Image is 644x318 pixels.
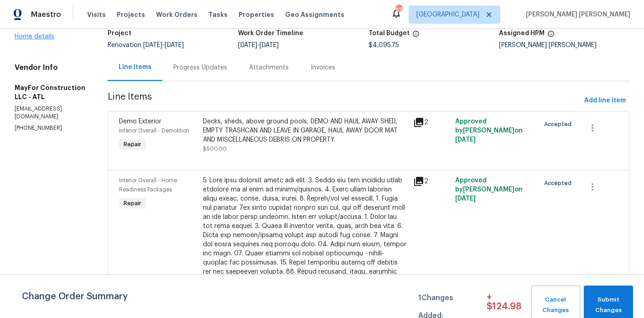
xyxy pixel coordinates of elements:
[238,30,303,37] h5: Work Order Timeline
[455,137,476,143] span: [DATE]
[119,118,161,125] span: Demo Exterior
[588,295,628,316] span: Submit Changes
[15,33,54,40] a: Home details
[203,146,227,152] span: $500.00
[547,30,555,42] span: The hpm assigned to this work order.
[584,95,626,106] span: Add line item
[119,128,189,133] span: Interior Overall - Demolition
[31,10,61,19] span: Maestro
[499,42,629,48] div: [PERSON_NAME] [PERSON_NAME]
[143,42,162,48] span: [DATE]
[119,63,151,72] div: Line Items
[412,30,420,42] span: The total cost of line items that have been proposed by Opendoor. This sum includes line items th...
[108,30,131,37] h5: Project
[369,42,399,48] span: $4,095.75
[285,10,344,19] span: Geo Assignments
[536,295,576,316] span: Cancel Changes
[120,199,145,208] span: Repair
[249,63,289,72] div: Attachments
[15,124,86,132] p: [PHONE_NUMBER]
[203,117,408,144] div: Decks, sheds, above ground pools, DEMO AND HAUL AWAY SHED, EMPTY TRASHCAN AND LEAVE IN GARAGE, HA...
[87,10,106,19] span: Visits
[455,118,523,143] span: Approved by [PERSON_NAME] on
[260,42,279,48] span: [DATE]
[156,10,197,19] span: Work Orders
[143,42,184,48] span: -
[173,63,227,72] div: Progress Updates
[522,10,630,19] span: [PERSON_NAME] [PERSON_NAME]
[120,140,145,149] span: Repair
[413,117,450,128] div: 2
[239,10,274,19] span: Properties
[119,178,177,192] span: Interior Overall - Home Readiness Packages
[117,10,145,19] span: Projects
[413,176,450,187] div: 2
[108,42,184,48] span: Renovation
[395,5,402,15] div: 97
[455,177,523,202] span: Approved by [PERSON_NAME] on
[369,30,410,37] h5: Total Budget
[416,10,479,19] span: [GEOGRAPHIC_DATA]
[165,42,184,48] span: [DATE]
[311,63,335,72] div: Invoices
[544,179,575,188] span: Accepted
[208,11,228,18] span: Tasks
[15,105,86,121] p: [EMAIL_ADDRESS][DOMAIN_NAME]
[238,42,279,48] span: -
[544,120,575,129] span: Accepted
[238,42,257,48] span: [DATE]
[581,92,629,109] button: Add line item
[455,196,476,202] span: [DATE]
[15,63,86,72] h4: Vendor Info
[499,30,545,37] h5: Assigned HPM
[108,92,581,109] span: Line Items
[15,83,86,101] h5: MayFor Construction LLC - ATL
